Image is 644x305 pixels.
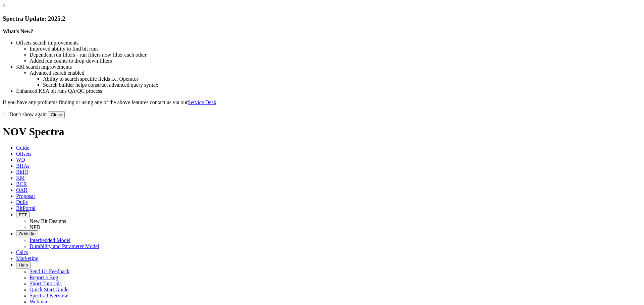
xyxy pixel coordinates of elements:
[30,293,68,298] a: Spectra Overview
[16,255,39,261] span: Marketing
[30,224,40,230] a: NPD
[19,231,36,236] span: OrbitLite
[4,112,8,116] input: Don't show again
[30,269,69,274] a: Send Us Feedback
[16,157,25,163] span: WD
[16,187,28,193] span: OAR
[19,212,27,217] span: FTT
[30,46,641,52] li: Improved ability to find bit runs
[30,58,641,64] li: Added run counts to drop-down filters
[16,193,35,199] span: Proposal
[30,275,58,280] a: Report a Bug
[30,281,62,286] a: Short Tutorials
[30,52,641,58] li: Dependent run filters - run filters now filter each other
[16,199,28,205] span: Dulls
[30,218,66,224] a: New Bit Designs
[3,28,33,34] strong: What's New?
[3,126,641,138] h1: NOV Spectra
[3,111,47,117] label: Don't show again
[30,287,68,292] a: Quick Start Guide
[16,163,30,169] span: BHAs
[16,40,641,46] li: Offsets search improvements
[16,205,36,211] span: BitPortal
[48,111,65,118] button: Close
[43,76,641,82] li: Ability to search specific fields i.e. Operator
[16,64,641,70] li: KM search improvements
[43,82,641,88] li: Search builder helps construct advanced query syntax
[188,99,216,105] a: Service Desk
[3,3,6,8] a: ×
[16,181,27,187] span: BCR
[30,70,641,76] li: Advanced search enabled
[3,99,641,105] p: If you have any problems finding or using any of the above features contact us via our
[16,151,32,157] span: Offsets
[19,262,28,268] span: Help
[30,237,70,243] a: Interbedded Model
[30,299,48,304] a: Webinar
[30,243,99,249] a: Durability and Parameter Model
[3,15,641,22] h3: Spectra Update: 2025.2
[16,175,25,181] span: KM
[16,145,29,151] span: Guide
[16,169,28,175] span: BitIQ
[16,88,641,94] li: Enhanced KSA bit runs QA/QC process
[16,249,28,255] span: Calcs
